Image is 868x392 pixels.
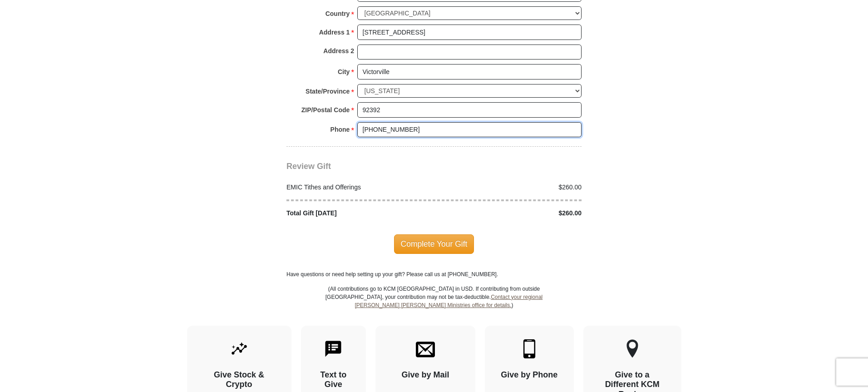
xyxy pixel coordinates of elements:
[394,234,474,253] span: Complete Your Gift
[626,339,639,358] img: other-region
[416,339,435,358] img: envelope.svg
[434,208,587,218] div: $260.00
[325,7,350,20] strong: Country
[301,104,350,116] strong: ZIP/Postal Code
[317,370,350,390] h4: Text to Give
[501,370,558,380] h4: Give by Phone
[230,339,249,358] img: give-by-stock.svg
[323,45,354,57] strong: Address 2
[282,208,434,218] div: Total Gift [DATE]
[306,85,350,98] strong: State/Province
[355,294,542,308] a: Contact your regional [PERSON_NAME] [PERSON_NAME] Ministries office for details.
[325,285,543,326] p: (All contributions go to KCM [GEOGRAPHIC_DATA] in USD. If contributing from outside [GEOGRAPHIC_D...
[330,123,350,136] strong: Phone
[324,339,343,358] img: text-to-give.svg
[520,339,539,358] img: mobile.svg
[319,26,350,39] strong: Address 1
[286,162,331,171] span: Review Gift
[338,65,350,78] strong: City
[434,183,587,192] div: $260.00
[203,370,276,390] h4: Give Stock & Crypto
[391,370,459,380] h4: Give by Mail
[282,183,434,192] div: EMIC Tithes and Offerings
[286,270,582,278] p: Have questions or need help setting up your gift? Please call us at [PHONE_NUMBER].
